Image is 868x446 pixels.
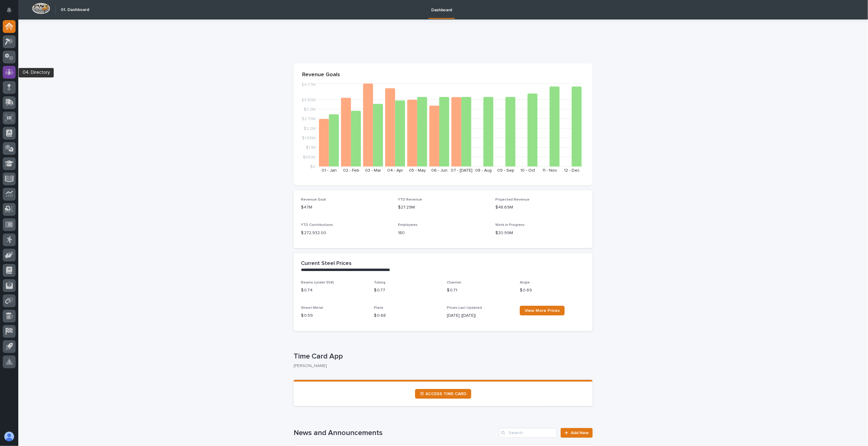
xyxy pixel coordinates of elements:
[520,281,530,284] span: Angle
[495,198,530,202] span: Projected Revenue
[409,168,426,173] text: 05 - May
[520,306,565,316] a: View More Prices
[303,155,316,159] tspan: $550K
[304,126,316,130] tspan: $2.2M
[310,165,316,169] tspan: $0
[301,287,367,294] p: $ 0.74
[301,312,367,319] p: $ 0.59
[476,168,492,173] text: 08 - Aug
[495,223,525,227] span: Work in Progress
[374,287,439,294] p: $ 0.77
[301,281,334,284] span: Beams (under 55#)
[495,204,585,211] p: $48.69M
[447,306,482,310] span: Prices Last Updated
[499,428,557,438] input: Search
[447,281,461,284] span: Channel
[302,72,584,78] p: Revenue Goals
[398,223,418,227] span: Employees
[301,98,316,102] tspan: $3.85M
[451,168,472,173] text: 07 - [DATE]
[3,4,16,16] button: Notifications
[302,117,316,121] tspan: $2.75M
[301,223,333,227] span: YTD Contributions
[398,230,488,236] p: 180
[561,428,593,438] a: Add New
[301,198,326,202] span: Revenue Goal
[520,168,535,173] text: 10 - Oct
[322,168,337,173] text: 01 - Jan
[294,429,497,437] h1: News and Announcements
[32,3,50,14] img: Workspace Logo
[374,312,439,319] p: $ 0.68
[495,230,585,236] p: $20.99M
[304,107,316,112] tspan: $3.3M
[365,168,381,173] text: 03 - Mar
[301,83,316,87] tspan: $4.77M
[571,431,589,435] span: Add New
[398,204,488,211] p: $27.29M
[447,312,512,319] p: [DATE] ([DATE])
[420,392,466,396] span: ⏲ ACCESS TIME CARD
[387,168,403,173] text: 04 - Apr
[301,306,323,310] span: Sheet Metal
[543,168,557,173] text: 11 - Nov
[301,260,352,267] h2: Current Steel Prices
[294,363,588,369] p: [PERSON_NAME]
[301,204,391,211] p: $47M
[306,145,316,150] tspan: $1.1M
[415,389,471,399] a: ⏲ ACCESS TIME CARD
[520,287,585,294] p: $ 0.69
[564,168,580,173] text: 12 - Dec
[8,7,16,17] div: Notifications
[525,309,560,313] span: View More Prices
[398,198,422,202] span: YTD Revenue
[3,430,16,443] button: users-avatar
[343,168,359,173] text: 02 - Feb
[497,168,514,173] text: 09 - Sep
[447,287,512,294] p: $ 0.71
[302,136,316,140] tspan: $1.65M
[294,352,590,361] p: Time Card App
[301,230,391,236] p: $ 272,932.00
[374,281,385,284] span: Tubing
[374,306,383,310] span: Plate
[431,168,447,173] text: 06 - Jun
[61,7,89,12] h2: 01. Dashboard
